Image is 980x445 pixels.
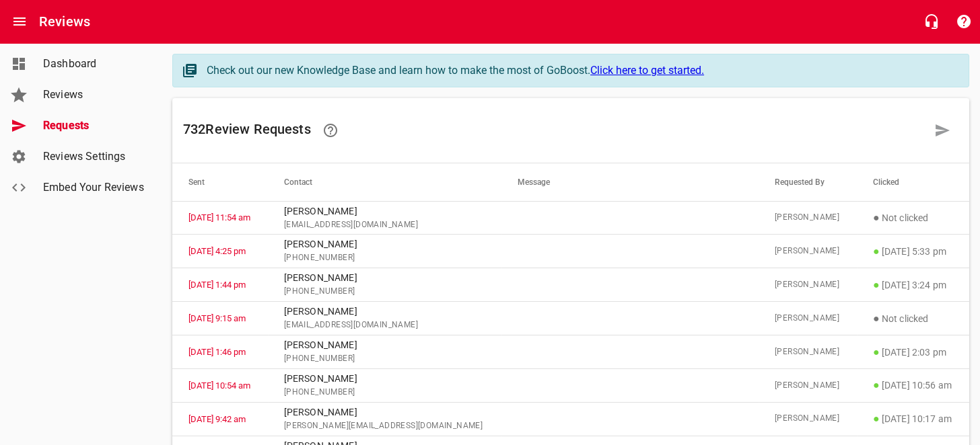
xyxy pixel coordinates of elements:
p: Not clicked [873,311,953,327]
p: [PERSON_NAME] [284,372,486,386]
span: [EMAIL_ADDRESS][DOMAIN_NAME] [284,319,486,332]
p: [PERSON_NAME] [284,338,486,352]
p: [PERSON_NAME] [284,305,486,319]
span: [PERSON_NAME] [775,278,841,292]
span: [PERSON_NAME] [775,245,841,258]
a: [DATE] 9:15 am [188,313,246,323]
a: [DATE] 11:54 am [188,212,250,222]
span: [PERSON_NAME] [775,379,841,393]
a: [DATE] 10:54 am [188,380,250,391]
a: Learn how requesting reviews can improve your online presence [314,114,347,147]
span: ● [873,412,880,425]
span: [PHONE_NUMBER] [284,251,486,265]
span: [PERSON_NAME] [775,412,841,426]
th: Contact [268,163,502,201]
span: Dashboard [43,56,145,72]
a: [DATE] 1:44 pm [188,280,246,290]
span: ● [873,378,880,391]
span: Embed Your Reviews [43,179,145,196]
span: ● [873,245,880,257]
span: Reviews Settings [43,149,145,165]
span: [PHONE_NUMBER] [284,352,486,366]
span: [PERSON_NAME][EMAIL_ADDRESS][DOMAIN_NAME] [284,419,486,433]
button: Open drawer [3,5,36,38]
th: Sent [172,163,268,201]
p: [DATE] 3:24 pm [873,277,953,293]
span: [PHONE_NUMBER] [284,386,486,399]
span: ● [873,312,880,325]
button: Live Chat [915,5,948,38]
span: ● [873,278,880,291]
p: [PERSON_NAME] [284,237,486,251]
button: Support Portal [948,5,980,38]
span: ● [873,346,880,358]
span: ● [873,211,880,224]
div: Check out our new Knowledge Base and learn how to make the most of GoBoost. [207,63,955,79]
a: Request a review [926,114,958,147]
span: [PHONE_NUMBER] [284,285,486,298]
a: [DATE] 4:25 pm [188,246,246,256]
h6: 732 Review Request s [183,114,926,147]
span: Requests [43,118,145,134]
span: [PERSON_NAME] [775,346,841,359]
p: Not clicked [873,210,953,226]
p: [DATE] 5:33 pm [873,243,953,259]
p: [PERSON_NAME] [284,405,486,419]
span: Reviews [43,87,145,103]
p: [DATE] 10:17 am [873,411,953,427]
p: [PERSON_NAME] [284,204,486,218]
h6: Reviews [39,11,90,32]
th: Clicked [857,163,969,201]
a: [DATE] 9:42 am [188,414,246,424]
a: [DATE] 1:46 pm [188,347,246,357]
a: Click here to get started. [590,64,704,77]
p: [DATE] 2:03 pm [873,344,953,360]
span: [PERSON_NAME] [775,211,841,225]
span: [EMAIL_ADDRESS][DOMAIN_NAME] [284,218,486,232]
p: [DATE] 10:56 am [873,377,953,393]
th: Requested By [759,163,857,201]
th: Message [501,163,759,201]
p: [PERSON_NAME] [284,271,486,285]
span: [PERSON_NAME] [775,312,841,325]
